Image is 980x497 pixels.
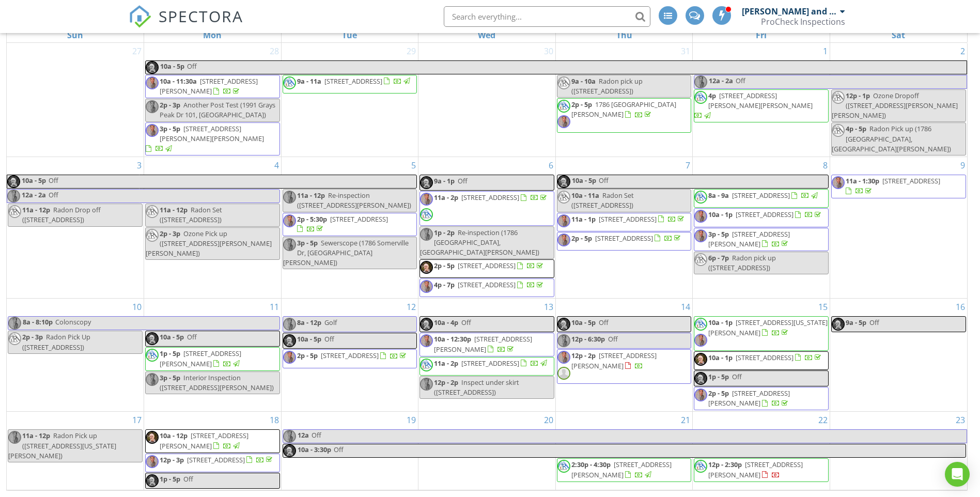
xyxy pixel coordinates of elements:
img: logocolor.jpg [557,460,570,473]
span: 2p - 3p [22,332,43,341]
span: [STREET_ADDRESS][PERSON_NAME][PERSON_NAME] [708,91,813,110]
span: 10a - 5p [297,334,321,344]
td: Go to August 4, 2025 [144,157,282,299]
img: mm104.jpg [283,430,296,443]
a: 4p - 7p [STREET_ADDRESS] [419,278,554,297]
span: Radon pick up ([STREET_ADDRESS]) [571,76,643,96]
span: 11a - 12p [22,431,50,440]
span: Interior Inspection ([STREET_ADDRESS][PERSON_NAME]) [160,373,274,392]
a: 3p - 5p [STREET_ADDRESS][PERSON_NAME][PERSON_NAME] [146,124,264,153]
td: Go to August 10, 2025 [7,299,144,412]
a: 10a - 11:30a [STREET_ADDRESS][PERSON_NAME] [160,76,258,96]
span: Radon Pick up (1786 [GEOGRAPHIC_DATA], [GEOGRAPHIC_DATA][PERSON_NAME]) [832,124,951,153]
span: [STREET_ADDRESS][PERSON_NAME] [160,76,258,96]
span: 12a [297,430,309,443]
img: mm104.jpg [694,75,707,88]
img: mm104.jpg [420,378,433,391]
span: Sewerscope (1786 Somerville Dr, [GEOGRAPHIC_DATA][PERSON_NAME]) [283,238,409,267]
td: Go to July 29, 2025 [281,43,418,157]
td: Go to August 17, 2025 [7,412,144,490]
a: 12p - 2p [STREET_ADDRESS][PERSON_NAME] [557,349,692,383]
img: logocolor.jpg [557,100,570,113]
a: Tuesday [340,28,359,42]
a: 10a - 1p [STREET_ADDRESS] [694,208,829,227]
img: img_2206.jpeg [283,334,296,347]
span: 3p - 5p [708,229,729,239]
a: Go to August 8, 2025 [821,157,830,174]
span: 9a - 5p [846,318,866,327]
a: 11a - 2p [STREET_ADDRESS] [434,193,549,202]
input: Search everything... [444,6,650,27]
a: 2p - 5:30p [STREET_ADDRESS] [283,213,417,236]
img: mm104.jpg [832,176,845,189]
span: 10a - 5p [160,61,185,74]
td: Go to August 2, 2025 [830,43,967,157]
a: Go to August 19, 2025 [405,412,418,428]
td: Go to August 12, 2025 [281,299,418,412]
span: 9a - 1p [434,176,455,185]
span: 8a - 9a [708,191,729,200]
img: logocolor.jpg [146,205,159,218]
a: 11a - 1:30p [STREET_ADDRESS] [846,176,940,195]
img: mm104.jpg [283,191,296,204]
img: logocolor.jpg [8,332,21,345]
span: 11a - 2p [434,359,458,368]
span: Off [334,445,344,454]
span: 10a - 1p [708,210,733,219]
a: 3p - 5p [STREET_ADDRESS][PERSON_NAME] [708,229,790,248]
span: 2p - 5p [708,389,729,398]
span: 2p - 5p [571,234,592,243]
span: 3p - 5p [160,124,180,133]
img: mm104.jpg [557,115,570,128]
a: 10a - 12p [STREET_ADDRESS][PERSON_NAME] [145,429,280,453]
a: Go to August 13, 2025 [542,299,555,315]
span: 11a - 12p [297,191,325,200]
span: 12p - 6:30p [571,334,605,344]
td: Go to August 3, 2025 [7,157,144,299]
a: Sunday [65,28,85,42]
td: Go to July 30, 2025 [418,43,556,157]
span: 12p - 1p [846,91,870,100]
span: 8a - 8:10p [22,317,53,330]
img: mm104.jpg [557,351,570,364]
span: 10a - 5p [571,318,596,327]
a: 10a - 1p [STREET_ADDRESS] [708,210,823,219]
span: SPECTORA [159,5,243,27]
a: Go to July 28, 2025 [268,43,281,59]
img: mm104.jpg [283,214,296,227]
img: img_2206.jpeg [557,175,570,188]
a: 2p - 5p [STREET_ADDRESS] [297,351,408,360]
span: 4p - 7p [434,280,455,289]
a: Go to August 12, 2025 [405,299,418,315]
span: [STREET_ADDRESS] [461,359,519,368]
a: 2p - 5p [STREET_ADDRESS] [434,261,545,270]
a: Go to July 29, 2025 [405,43,418,59]
span: 10a - 5p [571,175,597,188]
span: Inspect under skirt ([STREET_ADDRESS]) [434,378,519,397]
td: Go to August 9, 2025 [830,157,967,299]
img: mm104.jpg [8,431,21,444]
div: ProCheck Inspections [761,17,845,27]
img: mm104.jpg [694,229,707,242]
a: 11a - 2p [STREET_ADDRESS] [419,191,554,225]
a: Go to August 2, 2025 [958,43,967,59]
span: [STREET_ADDRESS] [324,76,382,86]
span: 10a - 5p [21,175,46,188]
img: mm104.jpg [283,318,296,331]
span: 2p - 3p [160,100,180,110]
span: [STREET_ADDRESS] [732,191,790,200]
span: Radon Set ([STREET_ADDRESS]) [160,205,222,224]
a: Go to August 14, 2025 [679,299,692,315]
img: mm104.jpg [146,455,159,468]
span: [STREET_ADDRESS] [458,280,516,289]
a: 3p - 5p [STREET_ADDRESS][PERSON_NAME] [694,228,829,251]
span: Radon Set ([STREET_ADDRESS]) [571,191,634,210]
a: Wednesday [476,28,497,42]
a: 2p - 5p [STREET_ADDRESS] [571,234,682,243]
span: Re-inspection (1786 [GEOGRAPHIC_DATA], [GEOGRAPHIC_DATA][PERSON_NAME]) [420,228,539,257]
img: mm104.jpg [146,373,159,386]
span: Golf [324,318,337,327]
img: mm104.jpg [420,280,433,293]
img: mm104.jpg [146,76,159,89]
span: 9a - 10a [571,76,596,86]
